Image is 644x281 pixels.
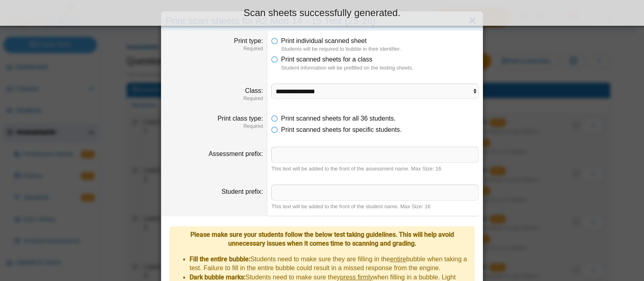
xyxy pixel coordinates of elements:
dfn: Required [165,95,263,102]
b: Dark bubble marks: [190,273,246,281]
dfn: Student information will be prefilled on the testing sheets. [281,64,479,72]
label: Student prefix [221,188,263,195]
div: Scan sheets successfully generated. [6,6,638,20]
span: Print scanned sheets for a class [281,56,372,63]
div: This text will be added to the front of the assessment name. Max Size: 16 [271,165,479,172]
label: Class [245,87,263,94]
label: Assessment prefix [208,150,263,157]
b: Please make sure your students follow the below test taking guidelines. This will help avoid unne... [190,231,454,247]
dfn: Required [165,123,263,130]
dfn: Required [165,45,263,52]
span: Print individual scanned sheet [281,37,367,44]
b: Fill the entire bubble: [190,255,250,263]
span: Print scanned sheets for all 36 students. [281,115,396,122]
u: entire [390,256,406,263]
div: This text will be added to the front of the student name. Max Size: 16 [271,203,479,210]
u: press firmly [340,274,373,281]
label: Print type [234,37,263,44]
label: Print class type [217,115,263,122]
span: Print scanned sheets for specific students. [281,126,402,133]
dfn: Students will be required to bubble in their identifier. [281,45,479,53]
li: Students need to make sure they are filling in the bubble when taking a test. Failure to fill in ... [190,255,471,273]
